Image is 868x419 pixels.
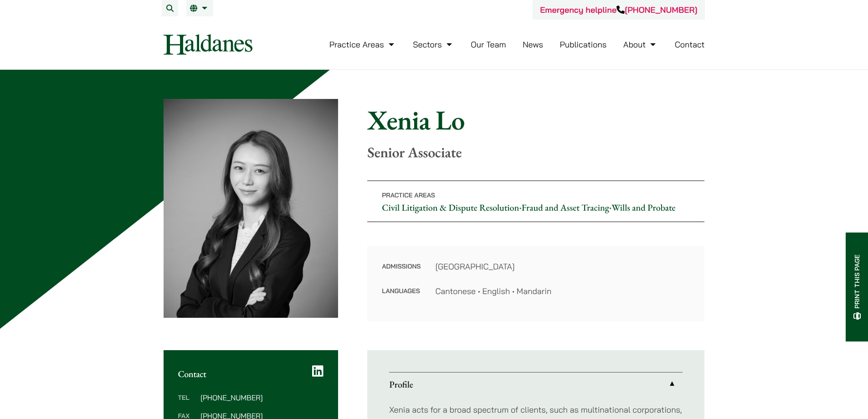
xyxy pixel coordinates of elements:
[675,39,705,50] a: Contact
[471,39,506,50] a: Our Team
[611,202,675,213] a: Wills and Probate
[382,285,421,297] dt: Languages
[367,181,704,222] p: • •
[623,39,658,50] a: About
[435,260,690,273] dd: [GEOGRAPHIC_DATA]
[178,394,197,412] dt: Tel
[329,39,396,50] a: Practice Areas
[367,103,704,136] h1: Xenia Lo
[523,39,543,50] a: News
[389,372,683,396] a: Profile
[413,39,454,50] a: Sectors
[522,202,609,213] a: Fraud and Asset Tracing
[367,144,704,161] p: Senior Associate
[382,260,421,285] dt: Admissions
[560,39,607,50] a: Publications
[190,5,210,12] a: EN
[540,5,697,15] a: Emergency helpline[PHONE_NUMBER]
[312,365,324,378] a: LinkedIn
[382,191,435,199] span: Practice Areas
[200,394,324,401] dd: [PHONE_NUMBER]
[382,202,519,213] a: Civil Litigation & Dispute Resolution
[178,368,324,379] h2: Contact
[435,285,690,297] dd: Cantonese • English • Mandarin
[164,34,252,55] img: Logo of Haldanes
